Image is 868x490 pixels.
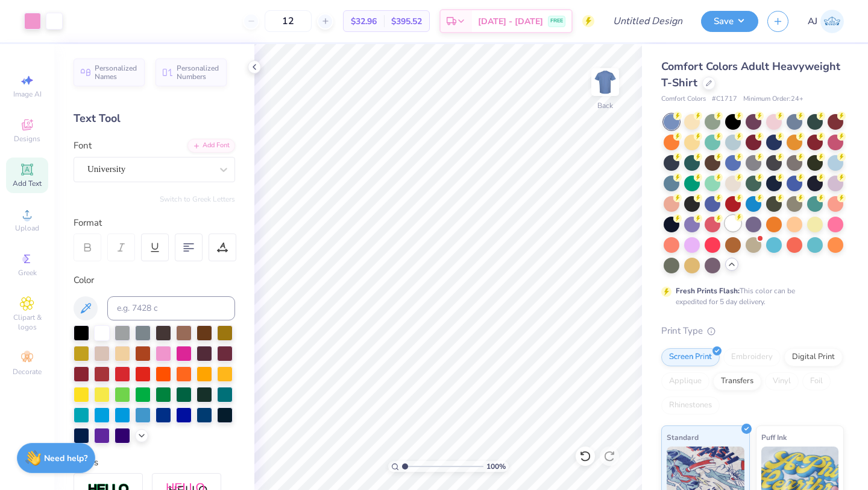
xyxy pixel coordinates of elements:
[661,372,709,390] div: Applique
[603,9,692,33] input: Untitled Design
[761,431,787,444] span: Puff Ink
[765,372,799,390] div: Vinyl
[351,15,377,28] span: $32.96
[187,139,235,153] div: Add Font
[661,396,720,415] div: Rhinestones
[15,223,39,233] span: Upload
[784,348,843,366] div: Digital Print
[676,286,740,296] strong: Fresh Prints Flash:
[44,453,87,464] strong: Need help?
[265,10,312,32] input: – –
[6,313,48,332] span: Clipart & logos
[723,348,781,366] div: Embroidery
[107,296,235,320] input: e.g. 7428 c
[808,14,817,28] span: AJ
[74,216,236,230] div: Format
[160,194,235,204] button: Switch to Greek Letters
[808,10,844,33] a: AJ
[661,348,720,366] div: Screen Print
[13,367,42,377] span: Decorate
[661,324,844,338] div: Print Type
[713,372,761,390] div: Transfers
[74,273,235,287] div: Color
[391,15,422,28] span: $395.52
[74,110,235,127] div: Text Tool
[74,139,92,153] label: Font
[661,59,840,90] span: Comfort Colors Adult Heavyweight T-Shirt
[667,431,699,444] span: Standard
[18,268,37,278] span: Greek
[676,285,824,307] div: This color can be expedited for 5 day delivery.
[550,17,563,25] span: FREE
[820,10,844,33] img: Alaina Jones
[486,461,506,472] span: 100 %
[743,94,804,104] span: Minimum Order: 24 +
[597,100,613,111] div: Back
[478,15,543,28] span: [DATE] - [DATE]
[712,94,737,104] span: # C1717
[661,94,706,104] span: Comfort Colors
[177,64,219,81] span: Personalized Numbers
[13,89,42,99] span: Image AI
[593,70,617,94] img: Back
[95,64,137,81] span: Personalized Names
[701,11,758,32] button: Save
[13,179,42,188] span: Add Text
[74,456,235,469] div: Styles
[14,134,40,144] span: Designs
[802,372,831,390] div: Foil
